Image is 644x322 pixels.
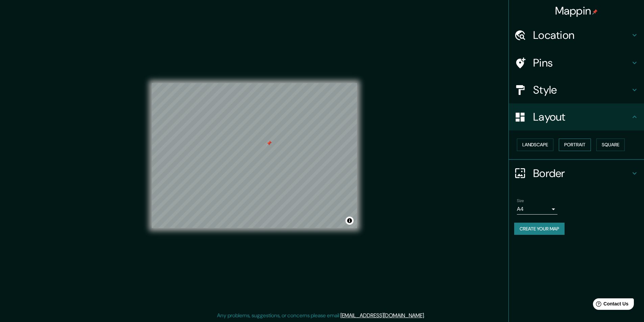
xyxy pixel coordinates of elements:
[509,49,644,76] div: Pins
[517,139,553,151] button: Landscape
[555,4,598,18] h4: Mappin
[596,139,625,151] button: Square
[152,83,357,228] canvas: Map
[509,160,644,187] div: Border
[217,312,425,320] p: Any problems, suggestions, or concerns please email .
[509,103,644,130] div: Layout
[533,28,630,42] h4: Location
[517,204,557,215] div: A4
[345,217,354,225] button: Toggle attribution
[509,76,644,103] div: Style
[340,312,424,319] a: [EMAIL_ADDRESS][DOMAIN_NAME]
[533,110,630,124] h4: Layout
[584,296,637,315] iframe: Help widget launcher
[425,312,426,320] div: .
[533,83,630,97] h4: Style
[533,56,630,70] h4: Pins
[514,223,565,235] button: Create your map
[533,167,630,180] h4: Border
[517,198,524,203] label: Size
[592,9,598,15] img: pin-icon.png
[426,312,427,320] div: .
[509,22,644,49] div: Location
[559,139,591,151] button: Portrait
